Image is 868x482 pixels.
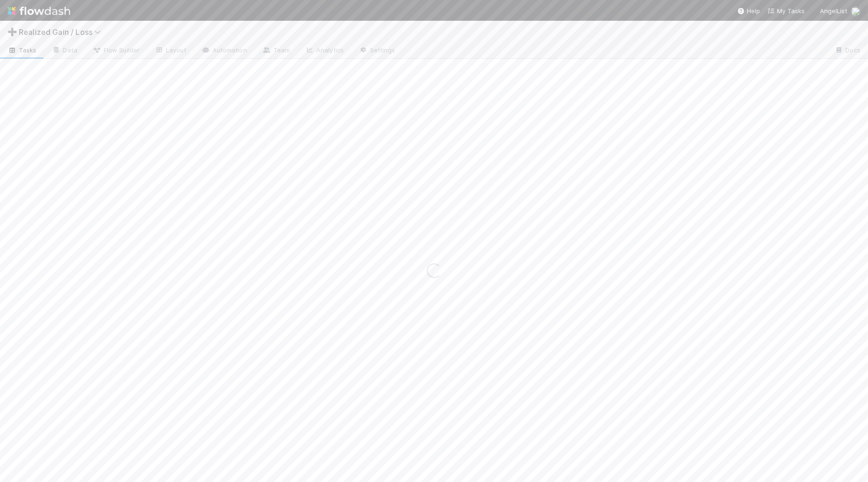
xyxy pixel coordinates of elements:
[737,6,760,16] div: Help
[147,43,194,58] a: Layout
[851,7,860,16] img: avatar_45ea4894-10ca-450f-982d-dabe3bd75b0b.png
[44,43,85,58] a: Data
[8,28,17,36] span: ➕
[768,6,805,16] a: My Tasks
[8,45,37,55] span: Tasks
[351,43,403,58] a: Settings
[298,43,351,58] a: Analytics
[255,43,298,58] a: Team
[194,43,255,58] a: Automation
[19,27,106,37] span: Realized Gain / Loss
[827,43,868,58] a: Docs
[820,7,847,15] span: AngelList
[85,43,147,58] a: Flow Builder
[768,7,805,15] span: My Tasks
[92,45,140,55] span: Flow Builder
[8,3,70,19] img: logo-inverted-e16ddd16eac7371096b0.svg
